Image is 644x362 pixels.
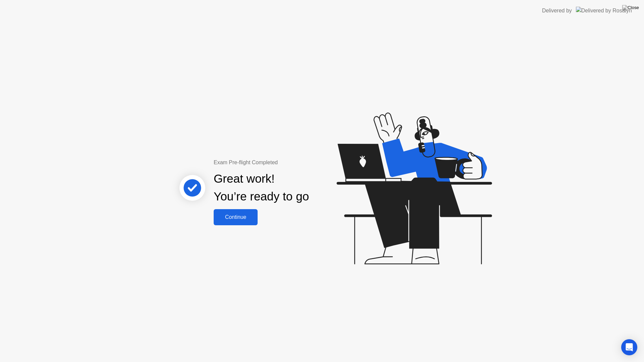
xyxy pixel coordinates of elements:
div: Great work! You’re ready to go [214,170,309,205]
img: Delivered by Rosalyn [576,7,632,14]
div: Exam Pre-flight Completed [214,159,352,167]
button: Continue [214,209,258,225]
div: Delivered by [542,7,572,15]
div: Open Intercom Messenger [621,339,637,355]
div: Continue [216,214,256,220]
img: Close [622,5,639,10]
